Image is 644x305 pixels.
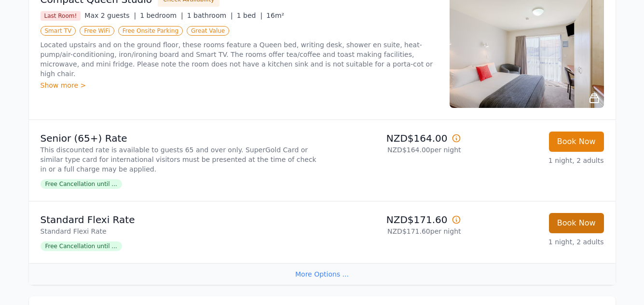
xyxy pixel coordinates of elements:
p: Senior (65+) Rate [41,132,318,145]
p: NZD$164.00 [326,132,461,145]
span: Great Value [187,26,229,36]
p: Located upstairs and on the ground floor, these rooms feature a Queen bed, writing desk, shower e... [41,40,438,79]
p: 1 night, 2 adults [469,156,604,165]
p: NZD$164.00 per night [326,145,461,155]
div: Show more > [41,80,438,90]
span: Last Room! [41,11,81,21]
p: Standard Flexi Rate [41,213,318,226]
button: Book Now [549,213,604,233]
span: Max 2 guests | [84,12,136,19]
p: Standard Flexi Rate [41,226,318,236]
p: This discounted rate is available to guests 65 and over only. SuperGold Card or similar type card... [41,145,318,174]
button: Book Now [549,132,604,152]
p: NZD$171.60 per night [326,226,461,236]
span: 1 bedroom | [140,12,183,19]
span: 1 bed | [237,12,262,19]
p: 1 night, 2 adults [469,237,604,247]
span: 16m² [266,12,284,19]
span: Smart TV [41,26,76,36]
span: Free Cancellation until ... [41,179,122,189]
span: Free WiFi [80,26,114,36]
p: NZD$171.60 [326,213,461,226]
span: Free Onsite Parking [118,26,183,36]
span: 1 bathroom | [187,12,233,19]
span: Free Cancellation until ... [41,241,122,251]
div: More Options ... [29,263,616,285]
